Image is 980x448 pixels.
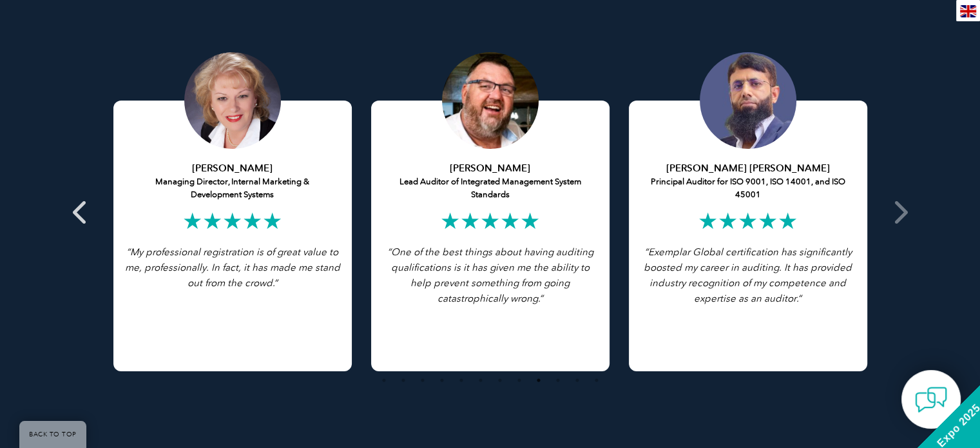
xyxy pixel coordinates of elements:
[123,211,342,232] h2: ★★★★★
[532,375,545,387] button: 9 of 4
[381,211,600,232] h2: ★★★★★
[391,247,593,305] span: One of the best things about having auditing qualifications is it has given me the ability to hel...
[387,247,593,305] i: ”
[455,375,468,387] button: 5 of 4
[192,163,273,175] strong: [PERSON_NAME]
[123,162,342,202] h5: Managing Director, Internal Marketing & Development Systems
[416,375,429,387] button: 3 of 4
[639,162,858,202] h5: Principal Auditor for ISO 9001, ISO 14001, and ISO 45001
[644,247,852,305] span: Exemplar Global certification has significantly boosted my career in auditing. It has provided in...
[397,375,410,387] button: 2 of 4
[381,162,600,202] h5: Lead Auditor of Integrated Management System Standards
[538,293,540,305] span: .
[494,375,506,387] button: 7 of 4
[571,375,584,387] button: 11 of 4
[644,247,852,305] em: “
[960,5,976,17] img: en
[590,375,603,387] button: 12 of 4
[19,421,86,448] a: BACK TO TOP
[387,247,593,305] em: “
[644,247,852,305] i: ”
[474,375,487,387] button: 6 of 4
[450,163,530,175] strong: [PERSON_NAME]
[513,375,526,387] button: 8 of 4
[639,211,858,232] h2: ★★★★★
[125,247,340,289] i: My professional registration is of great value to me, professionally. In fact, it has made me sta...
[915,384,947,416] img: contact-chat.png
[378,375,390,387] button: 1 of 4
[666,163,830,175] strong: [PERSON_NAME] [PERSON_NAME]
[126,247,130,258] em: “
[436,375,448,387] button: 4 of 4
[552,375,564,387] button: 10 of 4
